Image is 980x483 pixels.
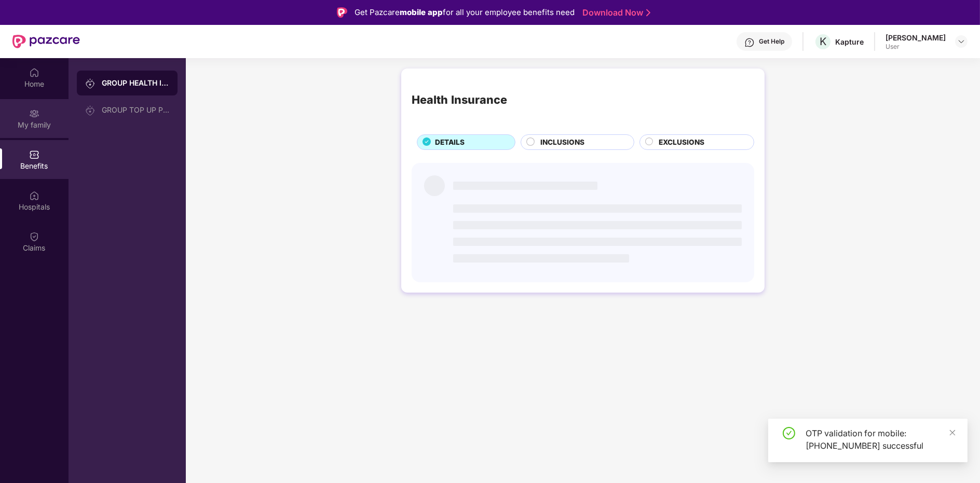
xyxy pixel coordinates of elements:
img: svg+xml;base64,PHN2ZyB3aWR0aD0iMjAiIGhlaWdodD0iMjAiIHZpZXdCb3g9IjAgMCAyMCAyMCIgZmlsbD0ibm9uZSIgeG... [85,105,96,116]
div: Kapture [835,37,864,47]
img: svg+xml;base64,PHN2ZyBpZD0iRHJvcGRvd24tMzJ4MzIiIHhtbG5zPSJodHRwOi8vd3d3LnczLm9yZy8yMDAwL3N2ZyIgd2... [957,37,965,46]
strong: mobile app [400,7,443,17]
img: svg+xml;base64,PHN2ZyBpZD0iQmVuZWZpdHMiIHhtbG5zPSJodHRwOi8vd3d3LnczLm9yZy8yMDAwL3N2ZyIgd2lkdGg9Ij... [29,149,39,160]
div: [PERSON_NAME] [886,33,946,43]
div: User [886,43,946,51]
img: Logo [337,7,347,18]
img: svg+xml;base64,PHN2ZyB3aWR0aD0iMjAiIGhlaWdodD0iMjAiIHZpZXdCb3g9IjAgMCAyMCAyMCIgZmlsbD0ibm9uZSIgeG... [85,78,96,89]
span: INCLUSIONS [540,137,584,148]
div: Get Pazcare for all your employee benefits need [355,6,575,19]
img: svg+xml;base64,PHN2ZyBpZD0iQ2xhaW0iIHhtbG5zPSJodHRwOi8vd3d3LnczLm9yZy8yMDAwL3N2ZyIgd2lkdGg9IjIwIi... [29,231,39,242]
div: Health Insurance [412,91,507,109]
div: OTP validation for mobile: [PHONE_NUMBER] successful [806,427,955,452]
a: Download Now [582,7,647,18]
img: svg+xml;base64,PHN2ZyB3aWR0aD0iMjAiIGhlaWdodD0iMjAiIHZpZXdCb3g9IjAgMCAyMCAyMCIgZmlsbD0ibm9uZSIgeG... [29,108,39,119]
img: svg+xml;base64,PHN2ZyBpZD0iSG9tZSIgeG1sbnM9Imh0dHA6Ly93d3cudzMub3JnLzIwMDAvc3ZnIiB3aWR0aD0iMjAiIG... [29,67,39,78]
span: check-circle [783,427,795,439]
span: DETAILS [435,137,465,148]
div: Get Help [759,37,784,46]
span: close [949,429,956,436]
img: svg+xml;base64,PHN2ZyBpZD0iSG9zcGl0YWxzIiB4bWxucz0iaHR0cDovL3d3dy53My5vcmcvMjAwMC9zdmciIHdpZHRoPS... [29,190,39,201]
img: New Pazcare Logo [12,35,80,48]
span: K [820,35,826,48]
div: GROUP HEALTH INSURANCE [102,78,169,88]
img: Stroke [646,7,650,18]
span: EXCLUSIONS [659,137,704,148]
div: GROUP TOP UP POLICY [102,106,169,114]
img: svg+xml;base64,PHN2ZyBpZD0iSGVscC0zMngzMiIgeG1sbnM9Imh0dHA6Ly93d3cudzMub3JnLzIwMDAvc3ZnIiB3aWR0aD... [744,37,755,48]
